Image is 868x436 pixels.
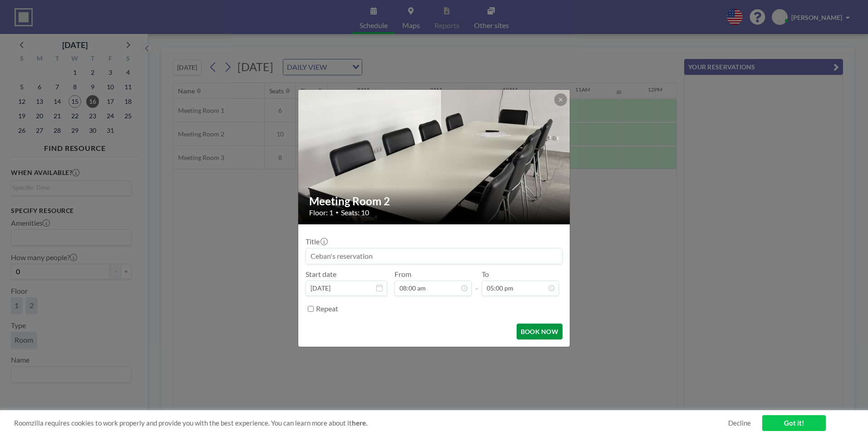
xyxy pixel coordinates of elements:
label: To [482,270,489,279]
label: Title [306,237,327,246]
span: • [335,209,339,216]
span: Roomzilla requires cookies to work properly and provide you with the best experience. You can lea... [14,419,728,427]
label: Start date [306,270,336,279]
a: Decline [728,419,751,427]
h2: Meeting Room 2 [309,194,560,208]
span: Floor: 1 [309,208,333,217]
span: - [475,273,478,293]
label: Repeat [316,304,338,313]
a: here. [352,419,367,427]
span: Seats: 10 [341,208,369,217]
button: BOOK NOW [517,324,562,339]
a: Got it! [762,415,826,431]
input: Ceban's reservation [306,248,562,264]
label: From [395,270,411,279]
